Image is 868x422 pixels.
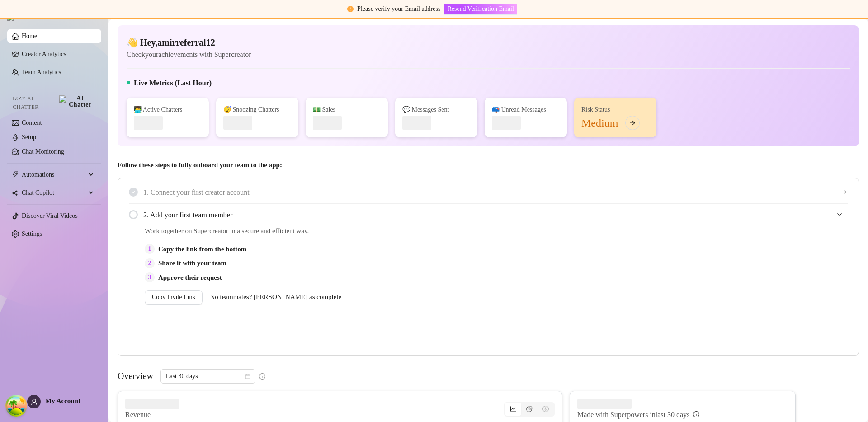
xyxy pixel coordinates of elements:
[45,397,80,404] span: My Account
[129,204,848,226] div: 2. Add your first team member
[7,397,25,415] button: Open Tanstack query devtools
[693,411,699,417] span: info-circle
[526,406,533,412] span: pie-chart
[143,187,848,198] span: 1. Connect your first creator account
[842,189,848,195] span: collapsed
[134,78,212,89] h5: Live Metrics (Last Hour)
[158,274,222,281] strong: Approve their request
[145,244,155,254] div: 1
[22,134,36,141] a: Setup
[145,272,155,282] div: 3
[118,161,282,169] strong: Follow these steps to fully onboard your team to the app:
[347,6,354,12] span: exclamation-circle
[166,370,250,383] span: Last 30 days
[22,168,86,182] span: Automations
[145,290,203,305] button: Copy Invite Link
[22,47,94,61] a: Creator Analytics
[402,105,470,115] div: 💬 Messages Sent
[223,105,291,115] div: 😴 Snoozing Chatters
[504,402,555,417] div: segmented control
[125,409,179,420] article: Revenue
[629,120,636,126] span: arrow-right
[158,245,246,253] strong: Copy the link from the bottom
[22,230,42,237] a: Settings
[129,181,848,203] div: 1. Connect your first creator account
[447,5,514,13] span: Resend Verification Email
[22,148,64,155] a: Chat Monitoring
[152,294,195,301] span: Copy Invite Link
[145,226,644,237] span: Work together on Supercreator in a secure and efficient way.
[31,399,38,405] span: user
[127,36,251,49] h4: 👋 Hey, amirreferral12
[581,105,649,115] div: Risk Status
[492,105,560,115] div: 📪 Unread Messages
[313,105,381,115] div: 💵 Sales
[22,212,78,219] a: Discover Viral Videos
[12,171,19,178] span: thunderbolt
[59,95,94,108] img: AI Chatter
[12,190,18,196] img: Chat Copilot
[245,374,250,379] span: calendar
[510,406,516,412] span: line-chart
[118,369,153,383] article: Overview
[444,4,517,14] button: Resend Verification Email
[134,105,202,115] div: 👩‍💻 Active Chatters
[22,119,42,126] a: Content
[357,4,440,14] div: Please verify your Email address
[22,186,86,200] span: Chat Copilot
[22,69,61,75] a: Team Analytics
[577,409,689,420] article: Made with Superpowers in last 30 days
[542,406,549,412] span: dollar-circle
[259,373,265,380] span: info-circle
[667,226,848,342] iframe: Adding Team Members
[13,94,56,112] span: Izzy AI Chatter
[837,212,842,217] span: expanded
[22,33,37,39] a: Home
[158,259,226,267] strong: Share it with your team
[145,258,155,268] div: 2
[210,292,341,303] span: No teammates? [PERSON_NAME] as complete
[127,49,251,60] article: Check your achievements with Supercreator
[143,209,848,220] span: 2. Add your first team member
